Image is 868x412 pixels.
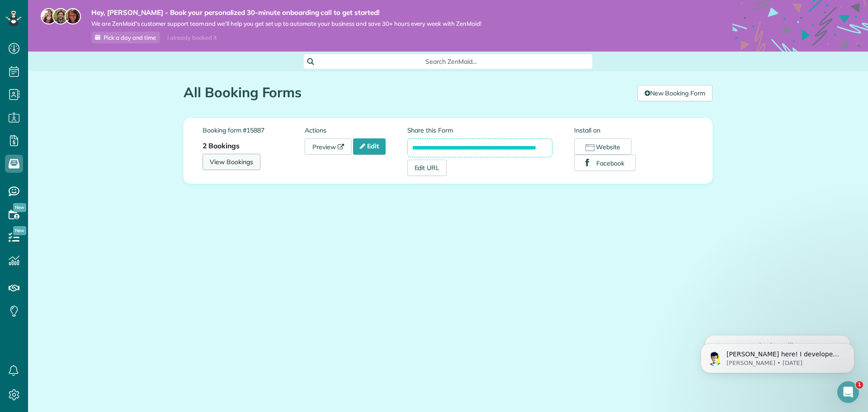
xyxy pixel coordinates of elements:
label: Actions [305,126,407,135]
img: jorge-587dff0eeaa6aab1f244e6dc62b8924c3b6ad411094392a53c71c6c4a576187d.jpg [52,8,69,24]
label: Install on [574,126,693,135]
h1: All Booking Forms [184,85,631,100]
button: Facebook [574,155,636,171]
iframe: Intercom notifications message [687,324,868,388]
span: 1 [856,381,863,388]
img: michelle-19f622bdf1676172e81f8f8fba1fb50e276960ebfe0243fe18214015130c80e4.jpg [65,8,81,24]
span: New [13,226,26,235]
strong: 2 Bookings [203,141,240,150]
span: New [13,203,26,212]
a: View Bookings [203,154,260,170]
a: New Booking Form [637,85,712,101]
span: Pick a day and time [104,34,156,41]
strong: Hey, [PERSON_NAME] - Book your personalized 30-minute onboarding call to get started! [91,8,481,17]
div: I already booked it [162,32,222,43]
a: Edit URL [407,160,447,176]
a: Pick a day and time [91,32,160,43]
iframe: Intercom live chat [837,381,859,403]
img: maria-72a9807cf96188c08ef61303f053569d2e2a8a1cde33d635c8a3ac13582a053d.jpg [41,8,57,24]
label: Booking form #15887 [203,126,305,135]
label: Share this Form [407,126,553,135]
a: Preview [305,138,352,155]
a: Edit [353,138,386,155]
span: We are ZenMaid’s customer support team and we’ll help you get set up to automate your business an... [91,20,481,28]
button: Website [574,138,632,155]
